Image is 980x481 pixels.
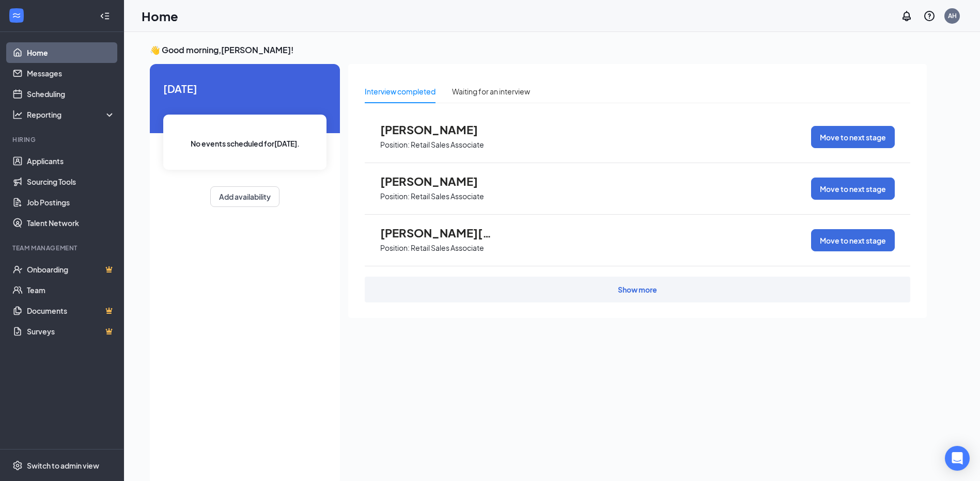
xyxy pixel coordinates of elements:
[411,191,484,201] p: Retail Sales Associate
[948,11,957,20] div: AH
[27,321,115,342] a: SurveysCrown
[11,10,22,21] svg: WorkstreamLogo
[411,243,484,253] p: Retail Sales Associate
[27,63,115,84] a: Messages
[27,109,116,120] div: Reporting
[12,135,113,144] div: Hiring
[945,446,970,471] div: Open Intercom Messenger
[380,174,494,188] span: [PERSON_NAME]
[142,7,178,25] h1: Home
[27,192,115,213] a: Job Postings
[27,84,115,104] a: Scheduling
[27,213,115,233] a: Talent Network
[900,10,913,22] svg: Notifications
[191,138,300,149] span: No events scheduled for [DATE] .
[452,86,530,97] div: Waiting for an interview
[923,10,936,22] svg: QuestionInfo
[618,284,657,295] div: Show more
[27,171,115,192] a: Sourcing Tools
[12,460,23,471] svg: Settings
[811,178,895,200] button: Move to next stage
[411,140,484,150] p: Retail Sales Associate
[12,244,113,252] div: Team Management
[380,243,410,253] p: Position:
[27,280,115,300] a: Team
[210,186,279,207] button: Add availability
[27,151,115,171] a: Applicants
[811,126,895,148] button: Move to next stage
[811,229,895,251] button: Move to next stage
[27,259,115,280] a: OnboardingCrown
[27,42,115,63] a: Home
[150,44,927,56] h3: 👋 Good morning, [PERSON_NAME] !
[380,123,494,136] span: [PERSON_NAME]
[100,11,110,21] svg: Collapse
[380,140,410,150] p: Position:
[163,81,326,97] span: [DATE]
[380,226,494,239] span: [PERSON_NAME][DATE]
[12,109,23,120] svg: Analysis
[27,300,115,321] a: DocumentsCrown
[27,460,99,471] div: Switch to admin view
[365,86,435,97] div: Interview completed
[380,191,410,201] p: Position:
